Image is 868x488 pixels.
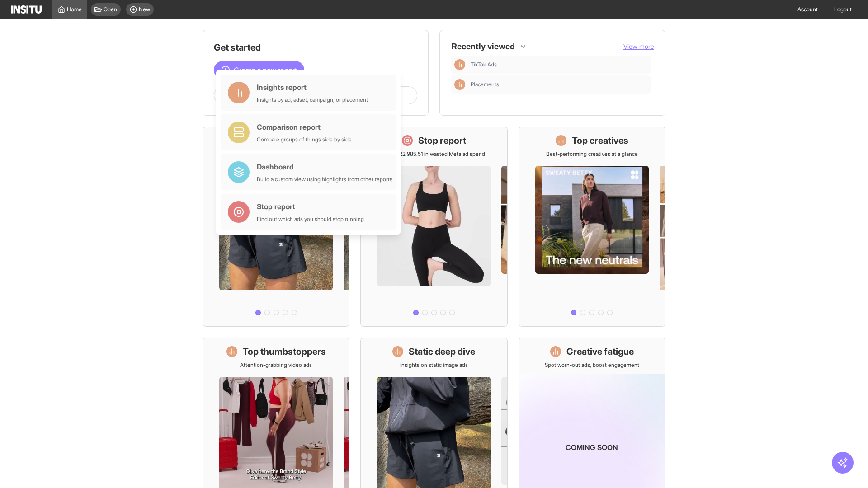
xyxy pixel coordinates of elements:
[257,176,392,183] div: Build a custom view using highlights from other reports
[471,61,647,68] span: TikTok Ads
[471,61,497,68] span: TikTok Ads
[623,42,654,51] button: View more
[243,345,326,358] h1: Top thumbstoppers
[360,127,507,327] a: Stop reportSave £22,985.51 in wasted Meta ad spend
[257,96,368,103] div: Insights by ad, adset, campaign, or placement
[240,361,312,369] p: Attention-grabbing video ads
[257,161,392,172] div: Dashboard
[471,81,647,88] span: Placements
[546,150,638,158] p: Best-performing creatives at a glance
[383,150,485,158] p: Save £22,985.51 in wasted Meta ad spend
[104,6,117,13] span: Open
[11,5,42,14] img: Logo
[257,216,364,223] div: Find out which ads you should stop running
[257,136,352,143] div: Compare groups of things side by side
[257,201,364,212] div: Stop report
[139,6,150,13] span: New
[400,361,468,369] p: Insights on static image ads
[234,65,297,75] span: Create a new report
[418,134,466,147] h1: Stop report
[519,127,665,327] a: Top creativesBest-performing creatives at a glance
[257,82,368,93] div: Insights report
[471,81,499,88] span: Placements
[623,42,654,50] span: View more
[409,345,475,358] h1: Static deep dive
[67,6,82,13] span: Home
[454,59,465,70] div: Insights
[203,127,349,327] a: What's live nowSee all active ads instantly
[214,41,417,54] h1: Get started
[454,79,465,90] div: Insights
[214,61,304,79] button: Create a new report
[572,134,628,147] h1: Top creatives
[257,122,352,132] div: Comparison report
